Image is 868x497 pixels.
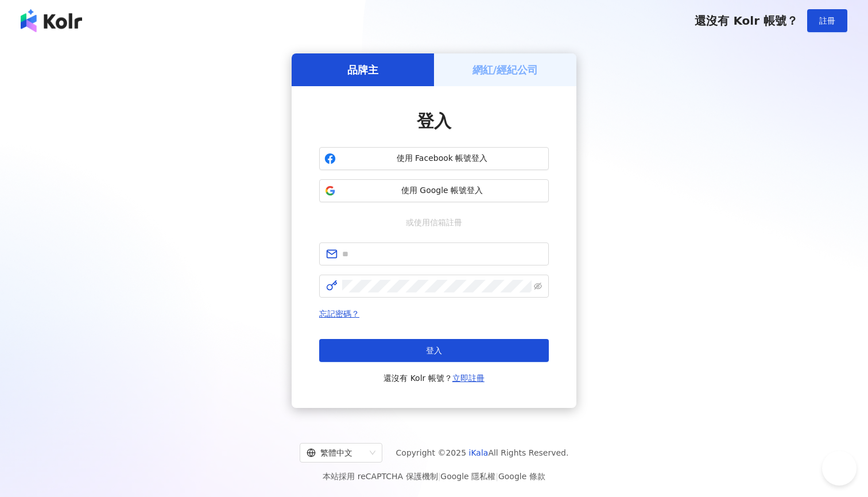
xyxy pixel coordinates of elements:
[472,63,538,77] h5: 網紅/經紀公司
[695,14,798,28] span: 還沒有 Kolr 帳號？
[323,469,545,483] span: 本站採用 reCAPTCHA 保護機制
[495,472,498,481] span: |
[307,444,365,462] div: 繁體中文
[807,9,847,32] button: 註冊
[438,472,441,481] span: |
[534,282,542,290] span: eye-invisible
[426,346,442,355] span: 登入
[398,216,470,229] span: 或使用信箱註冊
[396,446,569,460] span: Copyright © 2025 All Rights Reserved.
[819,16,835,25] span: 註冊
[340,185,544,197] span: 使用 Google 帳號登入
[417,111,451,131] span: 登入
[319,179,549,202] button: 使用 Google 帳號登入
[383,371,485,385] span: 還沒有 Kolr 帳號？
[340,153,544,164] span: 使用 Facebook 帳號登入
[498,472,545,481] a: Google 條款
[440,472,495,481] a: Google 隱私權
[822,451,857,486] iframe: Help Scout Beacon - Open
[319,309,359,318] a: 忘記密碼？
[319,339,549,362] button: 登入
[452,373,485,383] a: 立即註冊
[347,63,378,77] h5: 品牌主
[319,147,549,170] button: 使用 Facebook 帳號登入
[469,448,489,457] a: iKala
[21,9,82,32] img: logo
